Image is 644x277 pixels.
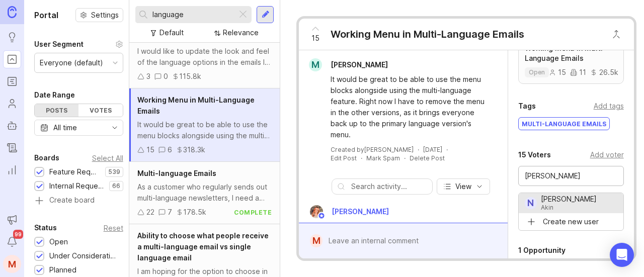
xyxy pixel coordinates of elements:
div: Tags [518,100,536,112]
div: Created by [PERSON_NAME] [331,145,414,154]
div: Add voter [590,149,624,160]
span: Multi-language Emails [137,169,216,177]
div: N [525,197,537,209]
img: Bronwen W [307,205,327,218]
span: 15 [311,33,319,44]
p: 539 [108,168,120,176]
div: Feature Requests [49,166,100,177]
span: Working Menu in Multi-Language Emails [137,96,255,115]
div: 0 [164,71,168,82]
div: 6 [168,144,172,155]
div: Working Menu in Multi-Language Emails [331,27,524,41]
div: · [404,154,406,162]
a: [DATE] [423,145,442,154]
a: Working Menu in Multi-Language Emailsopen151126.5k [518,37,624,84]
div: 15 Voters [518,149,551,161]
div: 11 [570,69,586,76]
p: Create new user [543,217,599,227]
span: [PERSON_NAME] [331,60,388,69]
span: Ability to choose what people receive a multi-language email vs single language email [137,231,269,262]
button: Notifications [3,233,21,251]
div: 318.3k [183,144,205,155]
a: M[PERSON_NAME] [303,58,396,71]
div: M [309,58,322,71]
button: Close button [606,24,626,44]
a: Roadmaps [3,72,21,90]
div: Posts [35,104,78,117]
div: Select All [92,155,123,161]
img: Canny Home [8,6,17,18]
a: Working Menu in Multi-Language EmailsIt would be great to be able to use the menu blocks alongsid... [129,88,280,162]
div: 15 [146,144,154,155]
div: Open Intercom Messenger [610,243,634,267]
div: User Segment [34,38,84,50]
button: Settings [75,8,123,22]
a: Bronwen W[PERSON_NAME] [304,205,397,218]
a: Autopilot [3,117,21,135]
div: 178.5k [183,207,206,218]
div: 1 Opportunity [518,244,566,256]
input: Search activity... [351,181,427,192]
a: Users [3,95,21,113]
button: View [437,178,490,195]
div: · [446,145,448,154]
div: Multi-language emails [519,118,609,130]
a: Edit Multi Language Email ButtonsI would like to update the look and feel of the language options... [129,26,280,88]
p: Working Menu in Multi-Language Emails [525,43,617,63]
div: Internal Requests [49,180,104,192]
div: Delete Post [410,154,445,162]
div: 26.5k [590,69,618,76]
a: Reporting [3,161,21,179]
span: 99 [13,230,23,239]
a: Portal [3,50,21,68]
div: Everyone (default) [40,57,103,68]
div: Add tags [594,101,624,112]
a: Multi-language EmailsAs a customer who regularly sends out multi-language newsletters, I need a f... [129,162,280,224]
div: · [361,154,362,162]
div: M [310,234,322,247]
div: Open [49,236,68,247]
div: 15 [549,69,566,76]
div: Edit Post [331,154,357,162]
input: Search... [152,9,233,20]
p: 66 [112,182,120,190]
div: Under Consideration [49,250,118,261]
div: Planned [49,264,76,275]
input: Search for a user... [525,170,617,181]
div: [PERSON_NAME] [541,196,597,203]
div: 115.8k [179,71,201,82]
span: [PERSON_NAME] [332,207,389,216]
div: · [418,145,419,154]
div: It would be great to be able to use the menu blocks alongside using the multi-language feature. R... [137,119,272,141]
h1: Portal [34,9,58,21]
p: open [529,68,545,76]
div: I would like to update the look and feel of the language options in the emails I am creating usin... [137,46,272,68]
a: Ideas [3,28,21,46]
span: Settings [91,10,119,20]
div: 22 [146,207,154,218]
a: Create board [34,197,123,206]
div: 7 [168,207,172,218]
div: Relevance [223,27,259,38]
a: Changelog [3,139,21,157]
button: Mark Spam [366,154,400,162]
time: [DATE] [423,146,442,153]
div: 3 [146,71,150,82]
img: member badge [318,212,326,220]
button: M [3,255,21,273]
div: Boards [34,152,59,164]
div: All time [53,122,77,133]
div: Status [34,222,57,234]
div: Reset [104,225,123,231]
div: Date Range [34,89,75,101]
div: complete [234,208,272,217]
div: Default [159,27,184,38]
div: Merged in a post: [332,221,486,232]
button: Announcements [3,211,21,229]
div: Akin [541,205,597,211]
div: It would be great to be able to use the menu blocks alongside using the multi-language feature. R... [331,74,487,140]
div: As a customer who regularly sends out multi-language newsletters, I need a feature that lets my r... [137,181,272,204]
svg: toggle icon [107,124,123,132]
